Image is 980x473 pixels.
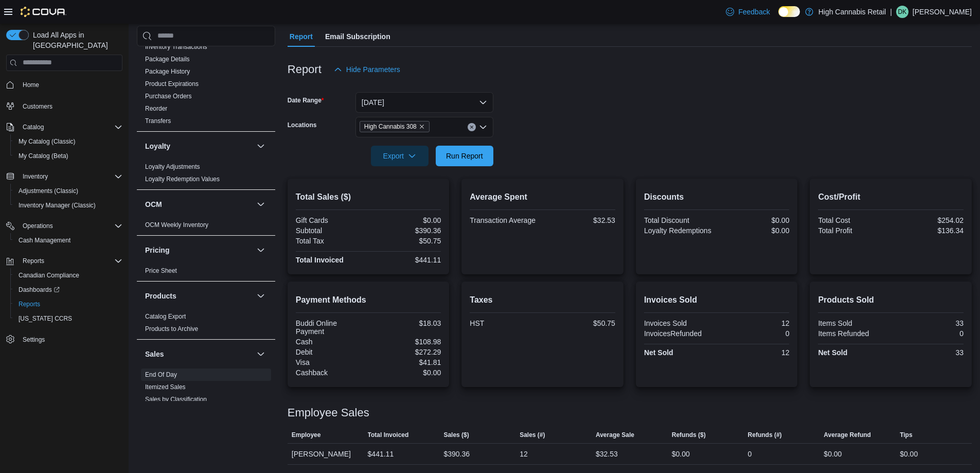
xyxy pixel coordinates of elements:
[145,175,220,183] span: Loyalty Redemption Values
[19,300,40,308] span: Reports
[145,349,164,359] h3: Sales
[370,369,441,377] div: $0.00
[360,121,430,132] span: High Cannabis 308
[255,244,267,256] button: Pricing
[644,348,673,357] strong: Net Sold
[145,163,200,170] a: Loyalty Adjustments
[10,268,127,283] button: Canadian Compliance
[10,297,127,311] button: Reports
[296,358,366,366] div: Visa
[23,172,48,181] span: Inventory
[296,216,366,224] div: Gift Cards
[145,117,171,125] a: Transfers
[778,17,779,17] span: Dark Mode
[19,314,72,323] span: [US_STATE] CCRS
[29,30,122,50] span: Load All Apps in [GEOGRAPHIC_DATA]
[470,294,615,306] h2: Taxes
[10,233,127,248] button: Cash Management
[368,431,409,439] span: Total Invoiced
[145,93,192,100] a: Purchase Orders
[145,349,253,359] button: Sales
[10,149,127,163] button: My Catalog (Beta)
[19,170,122,183] span: Inventory
[288,121,317,129] label: Locations
[145,371,177,379] span: End Of Day
[6,73,122,374] nav: Complex example
[19,220,122,232] span: Operations
[14,284,122,296] span: Dashboards
[19,121,122,133] span: Catalog
[145,245,253,255] button: Pricing
[288,407,369,419] h3: Employee Sales
[893,216,964,224] div: $254.02
[900,431,912,439] span: Tips
[370,319,441,327] div: $18.03
[19,255,48,267] button: Reports
[145,383,186,391] a: Itemized Sales
[23,81,39,89] span: Home
[145,313,186,320] a: Catalog Export
[296,348,366,356] div: Debit
[137,310,275,339] div: Products
[596,431,634,439] span: Average Sale
[14,269,83,282] a: Canadian Compliance
[719,329,789,338] div: 0
[10,134,127,149] button: My Catalog (Classic)
[896,6,908,18] div: Dylan Kemp
[296,338,366,346] div: Cash
[10,283,127,297] a: Dashboards
[21,7,66,17] img: Cova
[893,329,964,338] div: 0
[824,448,842,460] div: $0.00
[644,294,790,306] h2: Invoices Sold
[2,254,127,268] button: Reports
[145,267,177,275] span: Price Sheet
[2,120,127,134] button: Catalog
[14,284,64,296] a: Dashboards
[296,256,344,264] strong: Total Invoiced
[446,151,483,161] span: Run Report
[719,226,789,235] div: $0.00
[19,170,52,183] button: Inventory
[296,319,366,336] div: Buddi Online Payment
[738,7,770,17] span: Feedback
[137,265,275,281] div: Pricing
[296,191,441,203] h2: Total Sales ($)
[145,141,170,151] h3: Loyalty
[19,187,78,195] span: Adjustments (Classic)
[296,294,441,306] h2: Payment Methods
[719,216,789,224] div: $0.00
[145,267,177,274] a: Price Sheet
[145,68,190,75] a: Package History
[145,80,199,88] span: Product Expirations
[14,298,44,310] a: Reports
[913,6,972,18] p: [PERSON_NAME]
[893,348,964,357] div: 33
[19,236,70,244] span: Cash Management
[255,140,267,152] button: Loyalty
[370,226,441,235] div: $390.36
[470,191,615,203] h2: Average Spent
[364,121,417,132] span: High Cannabis 308
[19,201,96,209] span: Inventory Manager (Classic)
[818,191,964,203] h2: Cost/Profit
[290,26,313,47] span: Report
[23,222,53,230] span: Operations
[644,329,715,338] div: InvoicesRefunded
[145,291,176,301] h3: Products
[824,431,871,439] span: Average Refund
[14,312,122,325] span: Washington CCRS
[145,80,199,87] a: Product Expirations
[10,311,127,326] button: [US_STATE] CCRS
[644,191,790,203] h2: Discounts
[145,55,190,63] span: Package Details
[288,444,364,464] div: [PERSON_NAME]
[748,448,752,460] div: 0
[325,26,390,47] span: Email Subscription
[2,98,127,113] button: Customers
[145,199,253,209] button: OCM
[19,100,57,113] a: Customers
[19,333,122,346] span: Settings
[145,383,186,391] span: Itemized Sales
